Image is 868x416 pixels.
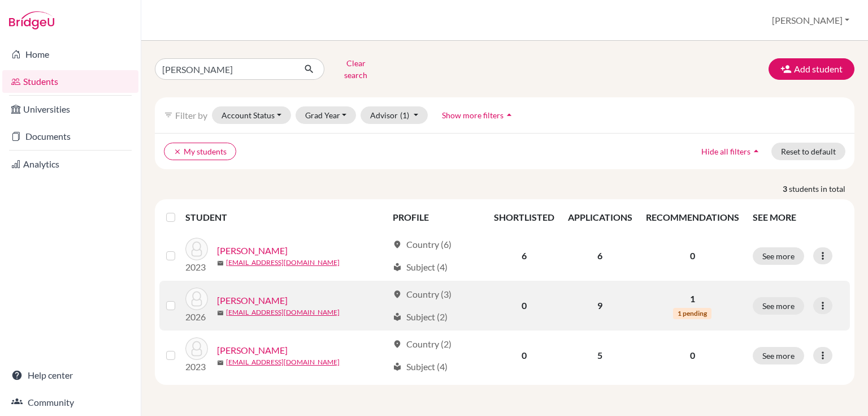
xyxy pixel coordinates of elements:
button: Clear search [324,54,387,84]
button: Add student [769,58,854,80]
div: Country (6) [393,238,452,251]
img: Bridge-U [9,11,54,29]
a: [EMAIL_ADDRESS][DOMAIN_NAME] [226,258,340,268]
a: Universities [2,98,138,121]
th: STUDENT [185,204,386,231]
a: [PERSON_NAME] [217,344,288,357]
p: 1 [646,292,739,306]
div: Subject (4) [393,360,448,374]
span: Show more filters [442,110,504,120]
td: 6 [561,231,639,281]
a: [EMAIL_ADDRESS][DOMAIN_NAME] [226,307,340,318]
button: Account Status [212,106,291,124]
span: location_on [393,340,402,349]
th: APPLICATIONS [561,204,639,231]
td: 9 [561,281,639,331]
strong: 3 [783,183,789,195]
span: Hide all filters [701,147,750,156]
div: Country (3) [393,288,452,301]
button: See more [753,247,804,265]
a: Students [2,70,138,93]
p: 2026 [185,310,208,324]
span: mail [217,260,224,267]
th: SEE MORE [746,204,850,231]
td: 0 [487,331,561,380]
span: mail [217,310,224,316]
td: 0 [487,281,561,331]
td: 5 [561,331,639,380]
a: Home [2,43,138,66]
span: local_library [393,362,402,371]
th: PROFILE [386,204,487,231]
td: 6 [487,231,561,281]
button: Advisor(1) [361,106,428,124]
span: local_library [393,312,402,321]
span: location_on [393,290,402,299]
th: RECOMMENDATIONS [639,204,746,231]
img: Romano, Sebastian [185,288,208,310]
a: Help center [2,364,138,387]
button: Grad Year [296,106,357,124]
a: Analytics [2,153,138,175]
input: Find student by name... [155,58,295,80]
i: arrow_drop_up [504,109,515,121]
a: Documents [2,125,138,148]
span: local_library [393,263,402,272]
img: Williams-Parry, Sebastian [185,337,208,360]
button: Reset to default [771,143,845,160]
span: Filter by [175,110,207,121]
a: [PERSON_NAME] [217,294,288,307]
button: See more [753,297,804,315]
a: [EMAIL_ADDRESS][DOMAIN_NAME] [226,357,340,367]
p: 0 [646,349,739,362]
button: Show more filtersarrow_drop_up [432,106,524,124]
button: [PERSON_NAME] [767,10,854,31]
span: 1 pending [673,308,711,319]
img: Rolin, Sebastian [185,238,208,260]
p: 0 [646,249,739,263]
i: filter_list [164,110,173,119]
p: 2023 [185,360,208,374]
span: location_on [393,240,402,249]
a: Community [2,391,138,414]
div: Subject (4) [393,260,448,274]
div: Subject (2) [393,310,448,324]
span: mail [217,359,224,366]
div: Country (2) [393,337,452,351]
span: (1) [400,110,409,120]
th: SHORTLISTED [487,204,561,231]
button: Hide all filtersarrow_drop_up [692,143,771,160]
a: [PERSON_NAME] [217,244,288,258]
i: clear [173,148,181,156]
button: clearMy students [164,143,236,160]
span: students in total [789,183,854,195]
button: See more [753,347,804,364]
p: 2023 [185,260,208,274]
i: arrow_drop_up [750,145,762,157]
